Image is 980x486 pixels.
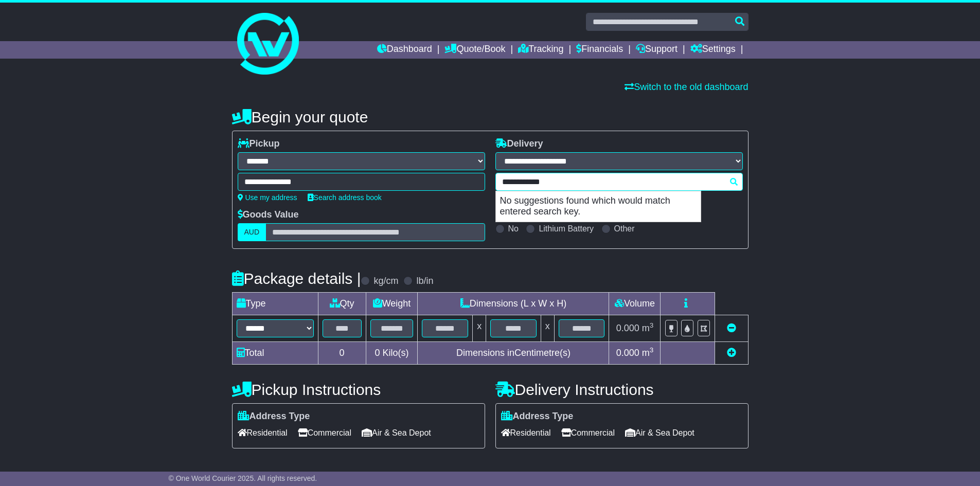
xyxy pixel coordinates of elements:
[362,425,431,441] span: Air & Sea Depot
[375,348,380,358] span: 0
[496,191,701,222] p: No suggestions found which would match entered search key.
[238,138,280,150] label: Pickup
[418,293,609,315] td: Dimensions (L x W x H)
[614,224,635,233] label: Other
[238,193,297,202] a: Use my address
[232,109,749,125] h4: Begin your quote
[232,342,318,365] td: Total
[377,41,432,59] a: Dashboard
[473,315,486,342] td: x
[238,209,299,221] label: Goods Value
[501,425,551,441] span: Residential
[444,41,505,59] a: Quote/Book
[373,276,398,287] label: kg/cm
[561,425,615,441] span: Commercial
[541,315,554,342] td: x
[238,411,310,422] label: Address Type
[366,293,418,315] td: Weight
[232,270,361,287] h4: Package details |
[636,41,678,59] a: Support
[609,293,661,315] td: Volume
[416,276,433,287] label: lb/in
[650,321,654,329] sup: 3
[650,346,654,354] sup: 3
[727,348,736,358] a: Add new item
[501,411,574,422] label: Address Type
[238,223,266,241] label: AUD
[318,342,366,365] td: 0
[418,342,609,365] td: Dimensions in Centimetre(s)
[642,323,654,333] span: m
[308,193,382,202] a: Search address book
[238,425,288,441] span: Residential
[616,348,639,358] span: 0.000
[232,293,318,315] td: Type
[508,224,519,233] label: No
[169,474,317,482] span: © One World Courier 2025. All rights reserved.
[625,425,694,441] span: Air & Sea Depot
[616,323,639,333] span: 0.000
[518,41,563,59] a: Tracking
[576,41,623,59] a: Financials
[642,348,654,358] span: m
[495,138,543,150] label: Delivery
[232,381,485,398] h4: Pickup Instructions
[298,425,351,441] span: Commercial
[495,381,749,398] h4: Delivery Instructions
[727,323,736,333] a: Remove this item
[318,293,366,315] td: Qty
[366,342,418,365] td: Kilo(s)
[625,82,748,92] a: Switch to the old dashboard
[539,224,594,233] label: Lithium Battery
[495,173,743,191] typeahead: Please provide city
[690,41,736,59] a: Settings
